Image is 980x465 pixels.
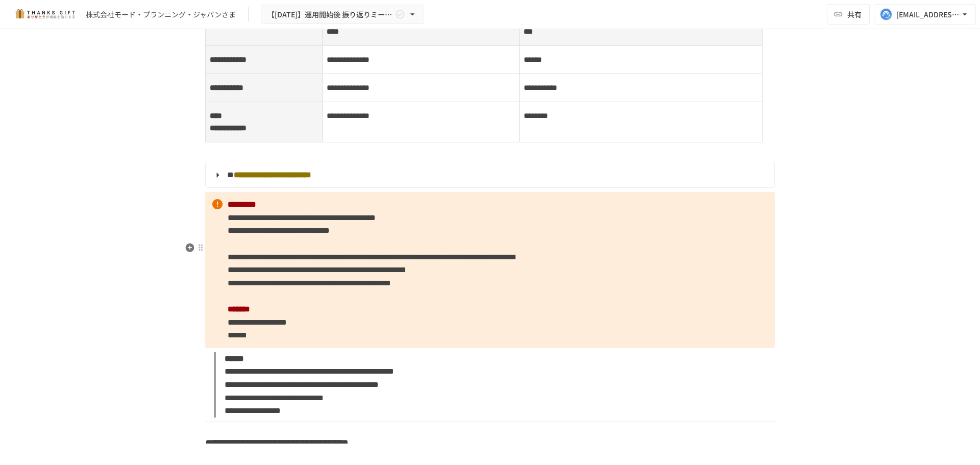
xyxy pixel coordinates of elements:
button: [EMAIL_ADDRESS][DOMAIN_NAME] [874,4,976,25]
div: [EMAIL_ADDRESS][DOMAIN_NAME] [896,8,960,21]
img: mMP1OxWUAhQbsRWCurg7vIHe5HqDpP7qZo7fRoNLXQh [12,6,78,22]
div: 株式会社モード・プランニング・ジャパンさま [86,9,236,20]
span: 共有 [847,9,862,20]
button: 【[DATE]】運用開始後 振り返りミーティング [261,5,424,25]
button: 共有 [827,4,870,25]
span: 【[DATE]】運用開始後 振り返りミーティング [267,8,393,21]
